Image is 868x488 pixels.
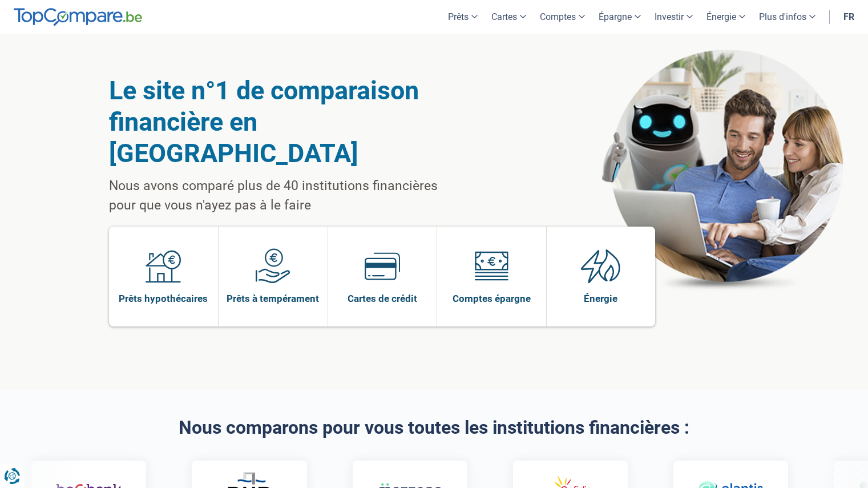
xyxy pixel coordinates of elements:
[146,248,181,284] img: Prêts hypothécaires
[109,227,219,326] a: Prêts hypothécaires Prêts hypothécaires
[437,227,546,326] a: Comptes épargne Comptes épargne
[227,292,319,305] span: Prêts à tempérament
[581,248,621,284] img: Énergie
[453,292,531,305] span: Comptes épargne
[547,227,656,326] a: Énergie Énergie
[109,75,467,169] h1: Le site n°1 de comparaison financière en [GEOGRAPHIC_DATA]
[14,8,142,26] img: TopCompare
[109,176,467,215] p: Nous avons comparé plus de 40 institutions financières pour que vous n'ayez pas à le faire
[219,227,328,326] a: Prêts à tempérament Prêts à tempérament
[109,418,760,438] h2: Nous comparons pour vous toutes les institutions financières :
[348,292,417,305] span: Cartes de crédit
[119,292,208,305] span: Prêts hypothécaires
[255,248,290,284] img: Prêts à tempérament
[584,292,617,305] span: Énergie
[365,248,400,284] img: Cartes de crédit
[474,248,509,284] img: Comptes épargne
[328,227,437,326] a: Cartes de crédit Cartes de crédit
